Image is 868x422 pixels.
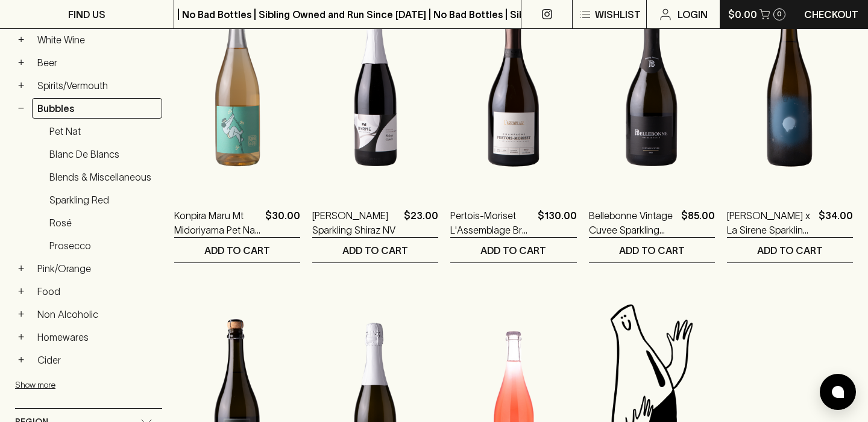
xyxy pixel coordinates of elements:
p: $130.00 [538,208,577,237]
p: ADD TO CART [204,243,270,258]
button: ADD TO CART [450,238,576,262]
p: ADD TO CART [480,243,546,258]
button: ADD TO CART [589,238,715,262]
button: + [15,331,27,343]
button: + [15,285,27,297]
button: ADD TO CART [174,238,300,262]
button: + [15,57,27,69]
button: − [15,102,27,114]
button: ADD TO CART [312,238,438,262]
a: White Wine [32,29,162,50]
a: Sparkling Red [44,190,162,210]
p: FIND US [68,7,105,22]
button: + [15,34,27,46]
img: bubble-icon [832,386,844,398]
a: Pet Nat [44,121,162,141]
p: ADD TO CART [342,243,408,258]
button: + [15,308,27,320]
p: Wishlist [595,7,641,22]
a: Spirits/Vermouth [32,75,162,96]
a: Konpira Maru Mt Midoriyama Pet Nat 2025 [174,208,260,237]
a: Blends & Miscellaneous [44,167,162,187]
p: $34.00 [819,208,853,237]
a: Food [32,281,162,302]
button: Show more [15,373,173,397]
p: Login [678,7,708,22]
p: 0 [777,11,782,17]
p: ADD TO CART [757,243,823,258]
a: Prosecco [44,235,162,256]
button: + [15,354,27,366]
a: Bellebonne Vintage Cuvee Sparkling Pinot Chardonnay 2021 [589,208,676,237]
a: Pink/Orange [32,258,162,279]
a: [PERSON_NAME] x La Sirene Sparkling Vermentino 2024 [727,208,814,237]
a: Homewares [32,327,162,347]
a: Rosé [44,213,162,233]
p: $85.00 [681,208,715,237]
p: $23.00 [404,208,438,237]
button: + [15,79,27,92]
p: $0.00 [728,7,757,22]
a: Non Alcoholic [32,304,162,324]
p: ADD TO CART [619,243,685,258]
button: + [15,262,27,275]
p: Checkout [804,7,858,22]
a: Beer [32,52,162,73]
p: $30.00 [265,208,300,237]
a: Cider [32,350,162,370]
a: Pertois-Moriset L'Assemblage Brut NV [450,208,532,237]
button: ADD TO CART [727,238,853,262]
a: Bubbles [32,98,162,119]
a: [PERSON_NAME] Sparkling Shiraz NV [312,208,399,237]
a: Blanc de Blancs [44,144,162,164]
